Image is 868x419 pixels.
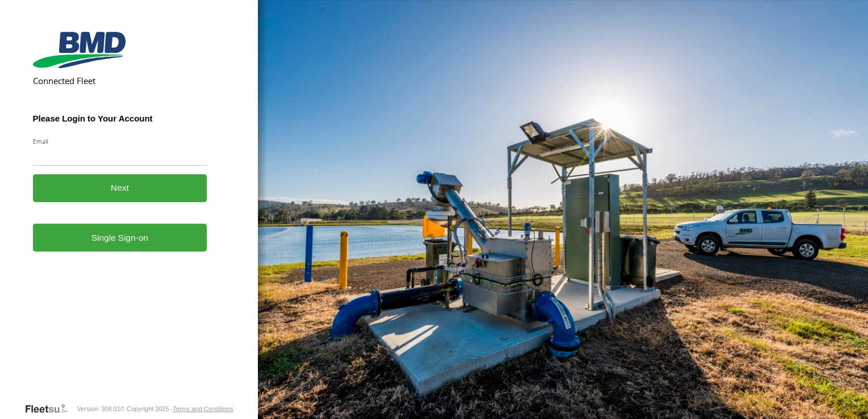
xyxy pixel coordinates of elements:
label: Email [33,137,207,145]
h3: Please Login to Your Account [33,114,207,123]
div: © Copyright 2025 - [120,405,233,412]
a: Terms and Conditions [173,405,233,412]
h2: Connected Fleet [33,75,207,86]
a: Visit our Website [24,403,77,414]
a: Single Sign-on [33,224,207,252]
button: Next [33,174,207,202]
img: BMD [33,32,126,68]
div: Version: 308.01 [77,405,120,412]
